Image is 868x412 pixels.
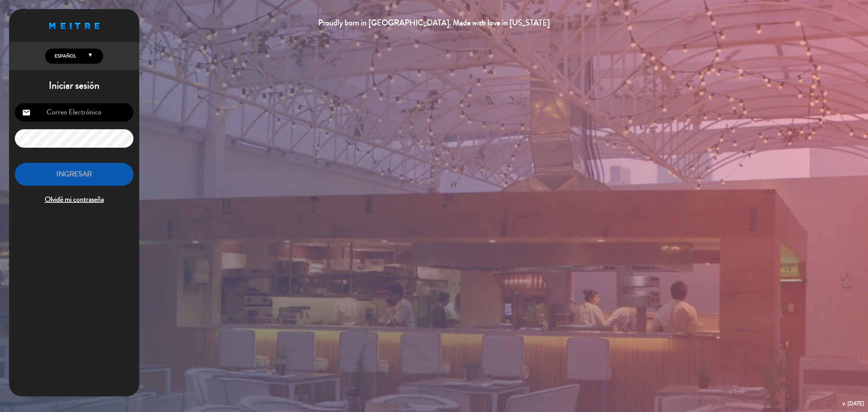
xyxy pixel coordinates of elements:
span: Olvidé mi contraseña [15,194,133,206]
i: email [22,108,31,117]
h1: Iniciar sesión [9,80,139,92]
i: lock [22,134,31,143]
span: Español [53,52,76,60]
div: v. [DATE] [842,399,864,408]
input: Correo Electrónico [15,103,133,122]
button: INGRESAR [15,163,133,186]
